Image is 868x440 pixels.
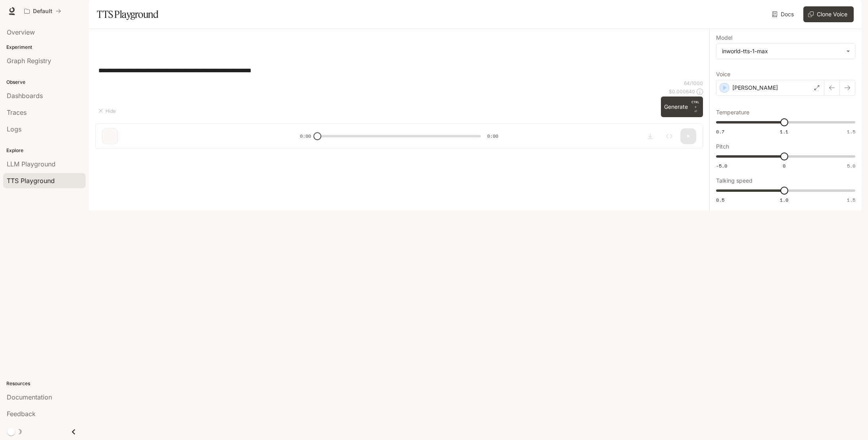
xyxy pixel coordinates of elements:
[716,44,855,59] div: inworld-tts-1-max
[691,100,700,114] p: ⏎
[716,110,749,115] p: Temperature
[716,128,724,135] span: 0.7
[780,128,788,135] span: 1.1
[716,162,727,169] span: -5.0
[669,88,695,95] p: $ 0.000640
[716,197,724,203] span: 0.5
[847,128,855,135] span: 1.5
[716,35,732,41] p: Model
[716,178,753,183] p: Talking speed
[716,71,730,77] p: Voice
[783,162,785,169] span: 0
[691,100,700,109] p: CTRL +
[21,3,65,19] button: All workspaces
[722,47,842,55] div: inworld-tts-1-max
[770,6,797,22] a: Docs
[847,197,855,203] span: 1.5
[661,96,703,117] button: GenerateCTRL +⏎
[780,197,788,203] span: 1.0
[95,104,121,117] button: Hide
[732,84,778,92] p: [PERSON_NAME]
[716,144,729,149] p: Pitch
[97,6,158,22] h1: TTS Playground
[847,162,855,169] span: 5.0
[803,6,854,22] button: Clone Voice
[33,8,52,15] p: Default
[684,80,703,87] p: 64 / 1000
